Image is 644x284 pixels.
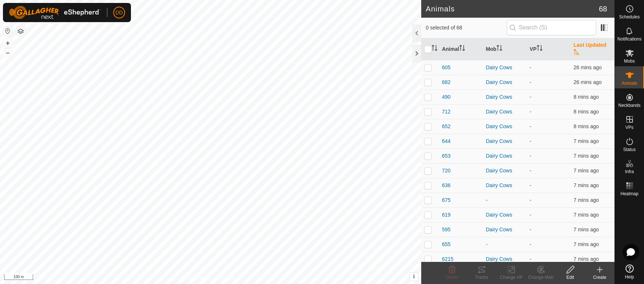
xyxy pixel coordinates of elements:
span: 644 [442,137,450,145]
span: Animals [622,81,637,85]
span: Notifications [617,37,641,41]
h2: Animals [426,4,599,13]
span: 14 Aug 2025, 5:22 pm [574,79,602,85]
span: 14 Aug 2025, 5:40 pm [574,109,599,115]
div: - [486,241,524,248]
div: Edit [555,274,585,281]
span: 14 Aug 2025, 5:40 pm [574,123,599,129]
img: Gallagher Logo [9,6,101,19]
div: Dairy Cows [486,123,524,130]
button: Map Layers [16,27,25,36]
div: Change VP [496,274,526,281]
span: 14 Aug 2025, 5:41 pm [574,153,599,159]
span: Status [623,147,636,152]
div: - [486,196,524,204]
span: 6215 [442,255,453,263]
div: Dairy Cows [486,137,524,145]
app-display-virtual-paddock-transition: - [530,168,532,173]
span: 652 [442,123,450,130]
div: Dairy Cows [486,78,524,86]
app-display-virtual-paddock-transition: - [530,123,532,129]
span: 605 [442,64,450,71]
app-display-virtual-paddock-transition: - [530,138,532,144]
div: Dairy Cows [486,108,524,116]
div: Dairy Cows [486,226,524,234]
span: 675 [442,196,450,204]
span: Mobs [624,59,635,63]
a: Contact Us [218,274,240,281]
span: 14 Aug 2025, 5:41 pm [574,256,599,262]
th: Mob [483,38,527,60]
span: 653 [442,152,450,160]
span: 720 [442,167,450,175]
th: Last Updated [571,38,614,60]
span: 14 Aug 2025, 5:41 pm [574,212,599,218]
span: 14 Aug 2025, 5:40 pm [574,94,599,100]
app-display-virtual-paddock-transition: - [530,94,532,100]
div: Dairy Cows [486,167,524,175]
app-display-virtual-paddock-transition: - [530,197,532,203]
div: Dairy Cows [486,152,524,160]
span: 14 Aug 2025, 5:41 pm [574,138,599,144]
button: + [3,39,12,48]
button: – [3,48,12,57]
input: Search (S) [507,20,596,35]
app-display-virtual-paddock-transition: - [530,79,532,85]
span: Help [625,275,634,279]
div: Dairy Cows [486,255,524,263]
app-display-virtual-paddock-transition: - [530,153,532,159]
span: 712 [442,108,450,116]
div: Dairy Cows [486,182,524,189]
span: 619 [442,211,450,219]
div: Change Mob [526,274,555,281]
span: i [413,273,415,280]
span: DD [115,9,123,17]
app-display-virtual-paddock-transition: - [530,227,532,232]
app-display-virtual-paddock-transition: - [530,64,532,70]
app-display-virtual-paddock-transition: - [530,109,532,115]
span: 68 [599,3,607,14]
button: Reset Map [3,27,12,35]
span: Neckbands [618,103,640,108]
th: Animal [439,38,483,60]
span: Infra [625,169,634,174]
p-sorticon: Activate to sort [432,46,437,52]
span: 14 Aug 2025, 5:41 pm [574,227,599,232]
div: Tracks [467,274,496,281]
span: 682 [442,78,450,86]
a: Privacy Policy [181,274,209,281]
p-sorticon: Activate to sort [574,50,579,56]
app-display-virtual-paddock-transition: - [530,212,532,218]
p-sorticon: Activate to sort [496,46,502,52]
div: Create [585,274,614,281]
div: Dairy Cows [486,93,524,101]
span: 0 selected of 68 [426,24,506,32]
th: VP [527,38,571,60]
span: 655 [442,241,450,248]
span: 636 [442,182,450,189]
span: 14 Aug 2025, 5:41 pm [574,197,599,203]
p-sorticon: Activate to sort [459,46,465,52]
app-display-virtual-paddock-transition: - [530,182,532,188]
button: i [410,273,418,281]
app-display-virtual-paddock-transition: - [530,241,532,247]
app-display-virtual-paddock-transition: - [530,256,532,262]
span: 14 Aug 2025, 5:41 pm [574,182,599,188]
span: VPs [625,125,633,130]
span: 14 Aug 2025, 5:41 pm [574,168,599,173]
span: 14 Aug 2025, 5:22 pm [574,64,602,70]
span: 595 [442,226,450,234]
p-sorticon: Activate to sort [537,46,543,52]
span: 490 [442,93,450,101]
span: Heatmap [620,192,638,196]
a: Help [615,262,644,282]
span: 14 Aug 2025, 5:41 pm [574,241,599,247]
span: Delete [446,275,459,280]
div: Dairy Cows [486,211,524,219]
div: Dairy Cows [486,64,524,71]
span: Schedules [619,15,640,19]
